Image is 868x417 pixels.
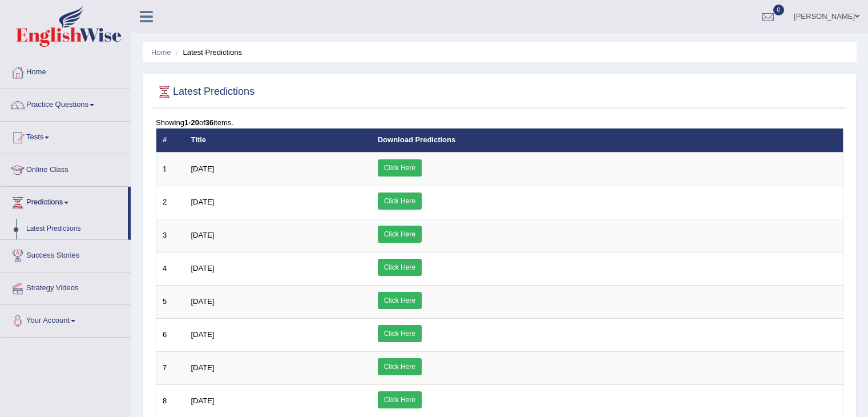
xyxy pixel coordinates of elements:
a: Home [151,48,171,57]
a: Click Here [378,292,422,309]
td: 6 [156,318,185,351]
td: 2 [156,186,185,219]
div: Showing of items. [156,117,843,128]
a: Predictions [1,187,128,215]
a: Home [1,57,131,85]
b: 36 [205,118,213,127]
a: Click Here [378,159,422,177]
span: [DATE] [191,363,215,372]
a: Practice Questions [1,89,131,118]
a: Latest Predictions [21,219,128,239]
th: Download Predictions [372,129,843,153]
li: Latest Predictions [173,47,242,58]
a: Click Here [378,358,422,375]
span: [DATE] [191,231,215,239]
a: Click Here [378,325,422,342]
th: Title [185,129,372,153]
a: Click Here [378,226,422,243]
span: [DATE] [191,264,215,272]
a: Click Here [378,391,422,408]
a: Online Class [1,154,131,183]
a: Click Here [378,259,422,276]
span: [DATE] [191,396,215,405]
td: 7 [156,351,185,384]
a: Click Here [378,193,422,210]
a: Tests [1,122,131,150]
span: [DATE] [191,165,215,173]
td: 1 [156,153,185,186]
span: [DATE] [191,330,215,339]
td: 4 [156,252,185,285]
h2: Latest Predictions [156,83,255,101]
span: [DATE] [191,297,215,306]
a: Strategy Videos [1,272,131,301]
b: 1-20 [184,118,199,127]
td: 3 [156,219,185,252]
a: Success Stories [1,240,131,268]
a: Your Account [1,305,131,334]
th: # [156,129,185,153]
span: [DATE] [191,198,215,206]
td: 5 [156,285,185,318]
span: 0 [773,5,785,15]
